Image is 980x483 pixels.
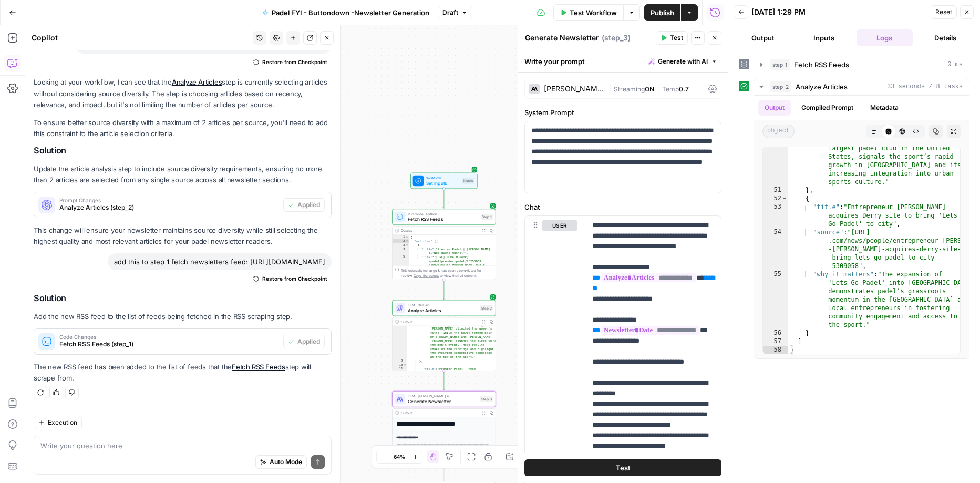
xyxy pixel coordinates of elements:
button: Output [735,29,791,46]
span: Streaming [614,85,645,93]
textarea: Generate Newsletter [525,33,599,43]
span: Restore from Checkpoint [262,274,327,283]
h2: Solution [34,293,332,303]
span: Reset [935,7,952,17]
button: Restore from Checkpoint [249,272,332,285]
span: Set Inputs [426,180,459,187]
g: Edge from start to step_1 [443,189,445,208]
span: Toggle code folding, rows 2 through 99 [405,239,409,243]
div: 33 seconds / 8 tasks [754,96,969,358]
button: Publish [644,4,680,21]
span: Toggle code folding, rows 10 through 14 [403,363,407,367]
span: ON [645,85,654,93]
span: Toggle code folding, rows 52 through 56 [782,194,788,203]
span: Fetch RSS Feeds [794,59,849,70]
span: Run Code · Python [408,211,478,217]
div: 50 [763,127,788,186]
label: Chat [524,202,721,212]
button: Test Workflow [553,4,623,21]
span: | [654,83,662,94]
span: Fetch RSS Feeds [408,216,478,223]
p: This change will ensure your newsletter maintains source diversity while still selecting the high... [34,225,332,247]
h2: Solution [34,146,332,156]
span: Code Changes [59,334,279,340]
span: Prompt Changes [59,198,279,203]
button: Logs [857,29,913,46]
div: [PERSON_NAME] 4 [544,85,604,93]
div: Step 3 [480,396,493,402]
button: Reset [931,5,957,19]
button: Inputs [796,29,852,46]
span: Test [670,33,683,43]
div: Output [401,319,477,324]
button: 33 seconds / 8 tasks [754,78,969,95]
button: Execution [34,416,82,429]
g: Edge from step_3 to step_4 [443,462,445,481]
span: Generate with AI [658,57,708,66]
div: Inputs [462,178,474,183]
span: Publish [651,7,674,18]
p: Update the article analysis step to include source diversity requirements, ensuring no more than ... [34,163,332,186]
a: Analyze Articles [172,78,222,86]
span: Draft [442,8,458,17]
label: System Prompt [524,107,721,118]
span: Execution [48,418,77,427]
span: object [762,125,795,138]
span: ( step_3 ) [602,33,631,43]
div: Step 2 [480,305,493,311]
div: 5 [393,255,409,271]
div: 57 [763,337,788,346]
a: Fetch RSS Feeds [232,363,285,371]
div: 3 [393,243,409,247]
span: LLM · GPT-4.1 [408,302,478,307]
span: Restore from Checkpoint [262,58,327,66]
div: add this to step 1 fetch newsletters feed: [URL][DOMAIN_NAME] [108,253,332,270]
div: WorkflowSet InputsInputs [392,173,496,189]
g: Edge from step_1 to step_2 [443,280,445,299]
div: Output [401,410,477,415]
button: Generate with AI [644,55,721,68]
div: 54 [763,228,788,270]
span: Applied [297,337,320,346]
button: Restore from Checkpoint [249,56,332,68]
p: Add the new RSS feed to the list of feeds being fetched in the RSS scraping step. [34,311,332,322]
button: Metadata [864,100,905,116]
div: 8 [393,315,407,359]
div: Write your prompt [518,50,728,72]
span: Test [616,463,631,474]
div: Run Code · PythonFetch RSS FeedsStep 1Output{ "articles":[ { "title":"Premier Padel | [PERSON_NAM... [392,209,496,280]
button: 0 ms [754,56,969,73]
div: 53 [763,203,788,228]
span: Temp [662,85,679,93]
span: 64% [394,453,405,461]
div: 1 [393,235,409,239]
span: Analyze Articles [408,307,478,314]
div: Output [401,228,477,233]
span: Workflow [426,175,459,180]
div: 51 [763,186,788,194]
div: Copilot [32,33,250,43]
span: 33 seconds / 8 tasks [887,82,963,91]
div: LLM · GPT-4.1Analyze ArticlesStep 2Output as [PERSON_NAME] and [PERSON_NAME] [PERSON_NAME] clinch... [392,300,496,371]
button: Padel FYI - Buttondown -Newsletter Generation [256,4,436,21]
span: LLM · [PERSON_NAME] 4 [408,393,478,398]
p: To ensure better source diversity with a maximum of 2 articles per source, you'll need to add thi... [34,117,332,139]
span: Toggle code folding, rows 3 through 9 [405,243,409,247]
div: 55 [763,270,788,329]
button: Details [917,29,974,46]
span: Fetch RSS Feeds (step_1) [59,340,279,349]
button: Output [758,100,791,116]
span: Test Workflow [570,7,617,18]
div: 4 [393,247,409,255]
div: 58 [763,346,788,354]
div: Step 1 [481,214,493,220]
div: 10 [393,363,407,367]
div: This output is too large & has been abbreviated for review. to view the full content. [401,268,493,278]
button: Applied [283,335,325,348]
div: 56 [763,329,788,337]
span: | [608,83,614,94]
span: Toggle code folding, rows 1 through 100 [405,235,409,239]
span: Applied [297,200,320,210]
g: Edge from step_2 to step_3 [443,371,445,390]
span: Analyze Articles (step_2) [59,203,279,212]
